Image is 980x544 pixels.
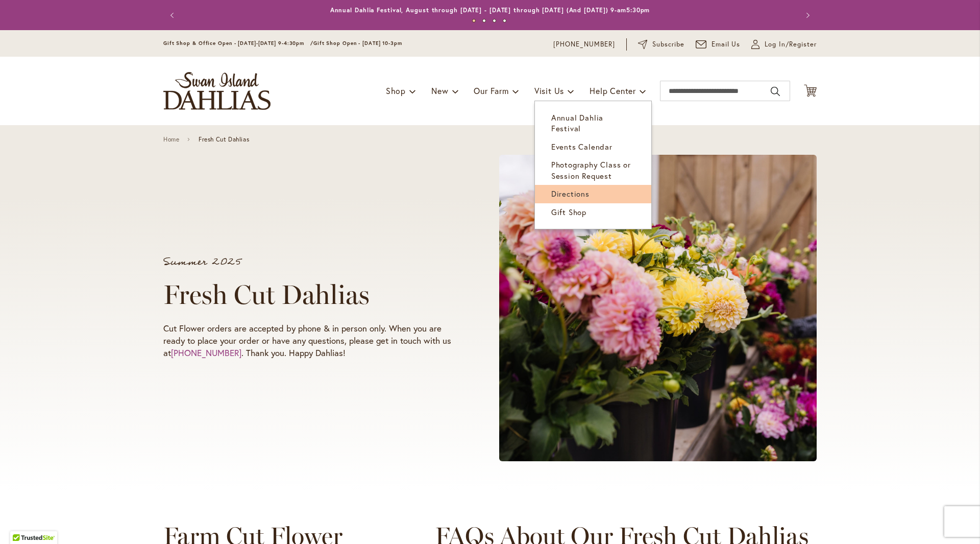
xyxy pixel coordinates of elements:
[163,322,460,359] p: Cut Flower orders are accepted by phone & in person only. When you are ready to place your order ...
[474,85,508,96] span: Our Farm
[431,85,448,96] span: New
[534,85,564,96] span: Visit Us
[493,19,496,22] button: 3 of 4
[163,257,460,267] p: Summer 2025
[551,159,631,180] span: Photography Class or Session Request
[163,72,271,110] a: store logo
[386,85,406,96] span: Shop
[796,5,817,26] button: Next
[163,136,179,143] a: Home
[163,5,184,26] button: Previous
[652,39,684,50] span: Subscribe
[313,40,402,46] span: Gift Shop Open - [DATE] 10-3pm
[553,39,615,50] a: [PHONE_NUMBER]
[551,188,590,199] span: Directions
[765,39,817,50] span: Log In/Register
[503,19,506,22] button: 4 of 4
[551,112,603,133] span: Annual Dahlia Festival
[330,6,650,14] a: Annual Dahlia Festival, August through [DATE] - [DATE] through [DATE] (And [DATE]) 9-am5:30pm
[472,19,476,22] button: 1 of 4
[163,279,460,310] h1: Fresh Cut Dahlias
[171,347,241,359] a: [PHONE_NUMBER]
[638,39,684,50] a: Subscribe
[482,19,486,22] button: 2 of 4
[199,136,249,143] span: Fresh Cut Dahlias
[551,207,586,217] span: Gift Shop
[751,39,817,50] a: Log In/Register
[551,141,612,152] span: Events Calendar
[163,40,313,46] span: Gift Shop & Office Open - [DATE]-[DATE] 9-4:30pm /
[590,85,636,96] span: Help Center
[696,39,741,50] a: Email Us
[712,39,741,50] span: Email Us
